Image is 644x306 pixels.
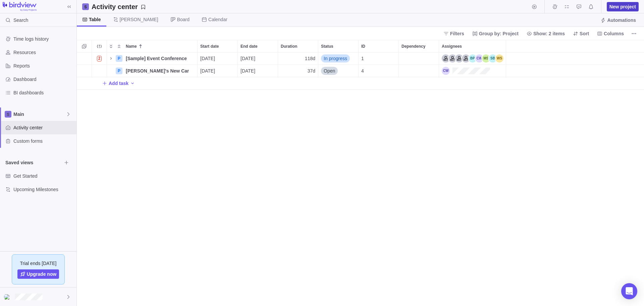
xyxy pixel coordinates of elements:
span: Add activity [130,79,135,88]
span: Group by: Project [479,30,519,37]
span: Automations [598,15,639,25]
div: [Sample] Event Conference [123,52,197,64]
div: Assignees [439,52,506,65]
span: Columns [604,30,624,37]
span: BI dashboards [13,89,74,96]
span: New project [607,2,639,11]
div: Assignees [439,40,506,52]
span: New project [609,3,636,10]
div: Trouble indication [92,65,107,77]
span: Board [177,16,190,23]
span: 4 [361,68,364,74]
span: Show: 2 items [524,29,568,38]
div: End date [238,65,278,77]
div: Start date [198,40,237,52]
a: My assignments [562,5,572,10]
div: Duration [278,65,318,77]
span: Selection mode [79,42,89,51]
span: Approval requests [574,2,584,11]
span: ID [361,43,365,50]
span: Sort [570,29,592,38]
div: ID [359,65,399,77]
img: logo [3,2,37,11]
span: Start timer [530,2,539,11]
div: Start date [198,52,238,65]
div: Duration [278,52,318,65]
span: Expand [107,42,115,51]
span: Saved views [5,159,62,166]
div: Pete's New Car [123,65,197,77]
span: Automations [607,17,636,24]
span: Activity center [13,124,74,131]
div: P [116,55,122,62]
img: Show [4,294,12,300]
span: Table [89,16,101,23]
div: Logistics Coordinator [448,54,457,62]
div: Social Media Coordinator [462,54,470,62]
span: Status [321,43,333,50]
span: Resources [13,49,74,56]
span: [DATE] [240,55,255,62]
span: Time logs history [13,36,74,42]
span: 1 [361,55,364,62]
span: Search [13,17,28,24]
div: Name [107,52,198,65]
div: Open [318,65,358,77]
span: Dashboard [13,76,74,83]
a: Notifications [586,5,596,10]
span: Browse views [62,158,71,167]
span: Time logs [550,2,559,11]
div: 4 [359,65,398,77]
div: grid [77,52,644,306]
div: Name [107,65,198,77]
span: 2 [97,56,102,61]
span: Assignees [442,43,462,50]
span: Calendar [208,16,227,23]
div: Event Manager [442,54,450,62]
span: Duration [281,43,297,50]
span: More actions [629,29,639,38]
div: Assignees [439,65,506,77]
span: 118d [305,55,315,62]
span: Number of activities at risk [94,54,105,63]
span: Filters [450,30,464,37]
span: [Sample] Event Conference [126,55,187,62]
span: Open [324,68,335,74]
span: [DATE] [200,55,215,62]
div: Brad Purdue [469,54,477,62]
span: Dependency [401,43,425,50]
div: Trouble indication [92,52,107,65]
div: Start date [198,65,238,77]
span: Custom forms [13,138,74,144]
span: [DATE] [240,68,255,74]
div: P [116,68,122,74]
h2: Activity center [92,2,138,11]
span: [PERSON_NAME]'s New Car [126,68,189,74]
div: Duration [278,40,318,52]
div: ID [359,52,399,65]
span: Notifications [586,2,596,11]
div: Christopher White [475,54,483,62]
span: [PERSON_NAME] [120,16,158,23]
span: Add task [102,79,128,88]
div: Mark Steinson [482,54,490,62]
span: Columns [594,29,627,38]
span: End date [240,43,258,50]
span: Filters [441,29,467,38]
div: Sandra Bellmont [489,54,497,62]
span: Name [126,43,137,50]
a: Upgrade now [17,269,59,279]
span: Save your current layout and filters as a View [89,2,149,11]
span: Trial ends [DATE] [20,260,57,267]
div: 1 [359,52,398,64]
div: Marketing Manager [455,54,463,62]
span: Sort [580,30,589,37]
div: Status [318,65,359,77]
a: Approval requests [574,5,584,10]
div: Name [123,40,197,52]
span: My assignments [562,2,572,11]
div: In progress [318,52,358,64]
div: Peter Cataldo [4,293,12,301]
span: [DATE] [200,68,215,74]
